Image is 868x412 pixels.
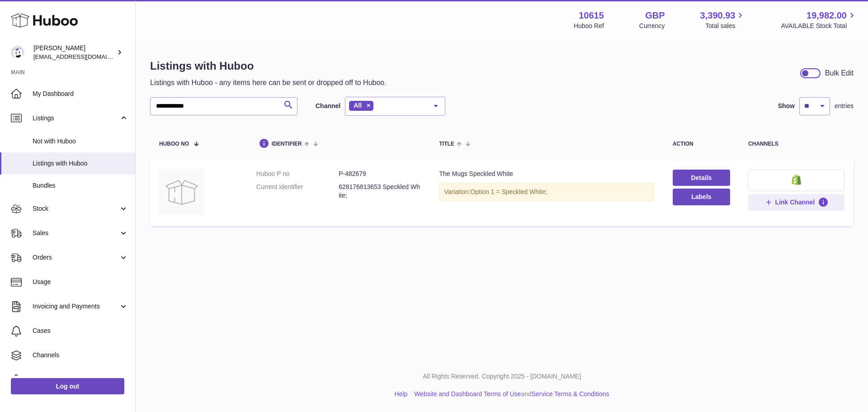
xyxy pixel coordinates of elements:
a: Service Terms & Conditions [532,390,609,398]
div: [PERSON_NAME] [33,44,115,61]
span: Settings [33,375,128,384]
span: Listings [33,114,119,123]
div: The Mugs Speckled White [439,170,654,178]
span: Huboo no [159,141,189,147]
span: Link Channel [775,198,815,206]
span: title [439,141,454,147]
div: Variation: [439,183,654,201]
button: Labels [673,189,730,205]
span: entries [835,102,854,110]
span: Option 1 = Speckled White; [471,188,547,195]
li: and [411,390,609,398]
span: [EMAIL_ADDRESS][DOMAIN_NAME] [33,53,133,60]
span: Orders [33,253,119,262]
span: My Dashboard [33,90,128,98]
a: Log out [11,378,124,394]
dt: Huboo P no [256,170,339,178]
div: action [673,141,730,147]
strong: GBP [645,9,665,22]
a: 19,982.00 AVAILABLE Stock Total [781,9,857,30]
span: Stock [33,204,119,213]
a: Website and Dashboard Terms of Use [414,390,521,398]
img: shopify-small.png [792,174,801,185]
span: Listings with Huboo [33,159,128,168]
span: Cases [33,327,128,335]
button: Link Channel [748,194,844,210]
span: identifier [272,141,302,147]
span: Invoicing and Payments [33,302,119,311]
span: All [354,102,362,109]
span: Total sales [705,22,745,30]
span: 19,982.00 [807,9,847,22]
label: Channel [316,102,340,110]
div: Bulk Edit [825,68,854,78]
div: Currency [639,22,665,30]
dd: 628176813653 Speckled White; [339,183,421,200]
a: Details [673,170,730,186]
span: Not with Huboo [33,137,128,146]
span: AVAILABLE Stock Total [781,22,857,30]
img: The Mugs Speckled White [159,170,204,215]
label: Show [778,102,795,110]
span: Usage [33,278,128,286]
p: All Rights Reserved. Copyright 2025 - [DOMAIN_NAME] [143,372,861,381]
div: Huboo Ref [574,22,604,30]
p: Listings with Huboo - any items here can be sent or dropped off to Huboo. [150,78,387,88]
span: Bundles [33,181,128,190]
dt: Current identifier [256,183,339,200]
h1: Listings with Huboo [150,59,387,73]
dd: P-482679 [339,170,421,178]
a: 3,390.93 Total sales [700,9,746,30]
span: 3,390.93 [700,9,736,22]
span: Channels [33,351,128,360]
div: channels [748,141,844,147]
strong: 10615 [579,9,604,22]
a: Help [395,390,408,398]
img: internalAdmin-10615@internal.huboo.com [11,46,24,59]
span: Sales [33,229,119,237]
